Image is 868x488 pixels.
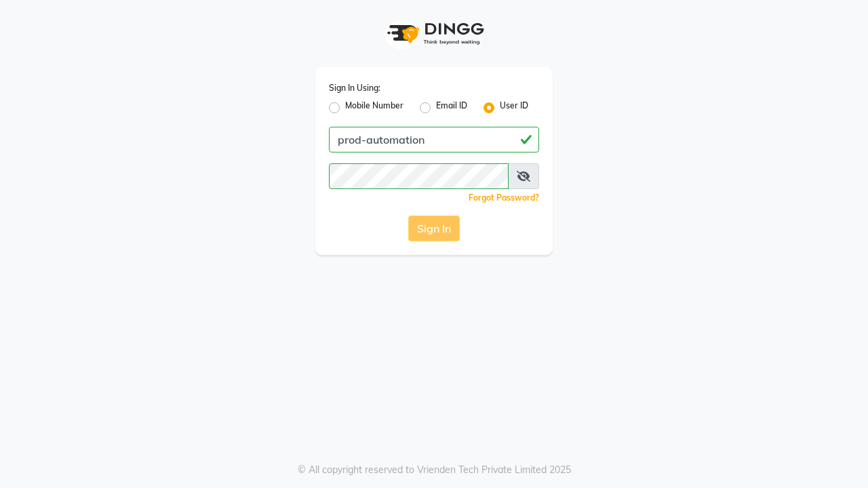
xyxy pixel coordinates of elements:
[500,100,528,116] label: User ID
[345,100,403,116] label: Mobile Number
[329,163,509,189] input: Username
[329,82,380,94] label: Sign In Using:
[380,14,488,54] img: logo1.svg
[436,100,467,116] label: Email ID
[329,127,539,152] input: Username
[469,192,539,203] a: Forgot Password?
